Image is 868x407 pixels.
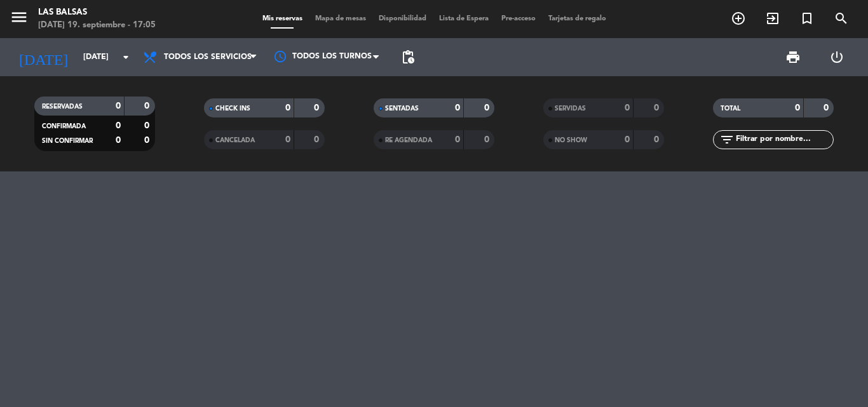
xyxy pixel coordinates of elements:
[719,132,735,147] i: filter_list
[542,15,613,22] span: Tarjetas de regalo
[654,103,661,112] strong: 0
[372,15,433,22] span: Disponibilidad
[116,121,121,130] strong: 0
[42,123,86,130] span: CONFIRMADA
[731,11,746,26] i: add_circle_outline
[455,103,460,112] strong: 0
[144,102,152,110] strong: 0
[625,103,630,112] strong: 0
[314,135,322,144] strong: 0
[42,103,83,110] span: RESERVADAS
[10,43,77,71] i: [DATE]
[765,11,780,26] i: exit_to_app
[433,15,495,22] span: Lista de Espera
[256,15,309,22] span: Mis reservas
[625,135,630,144] strong: 0
[654,135,661,144] strong: 0
[164,53,252,62] span: Todos los servicios
[285,135,290,144] strong: 0
[215,105,250,112] span: CHECK INS
[785,50,801,65] span: print
[834,11,849,26] i: search
[555,105,586,112] span: SERVIDAS
[795,103,800,112] strong: 0
[495,15,542,22] span: Pre-acceso
[815,38,858,76] div: LOG OUT
[215,137,255,143] span: CANCELADA
[144,121,152,130] strong: 0
[400,50,416,65] span: pending_actions
[555,137,587,143] span: NO SHOW
[484,135,492,144] strong: 0
[455,135,460,144] strong: 0
[309,15,372,22] span: Mapa de mesas
[824,103,831,112] strong: 0
[799,11,815,26] i: turned_in_not
[735,133,833,147] input: Filtrar por nombre...
[144,136,152,145] strong: 0
[484,103,492,112] strong: 0
[10,8,29,27] i: menu
[314,103,322,112] strong: 0
[721,105,740,112] span: TOTAL
[285,103,290,112] strong: 0
[42,138,93,144] span: SIN CONFIRMAR
[38,19,156,32] div: [DATE] 19. septiembre - 17:05
[118,50,133,65] i: arrow_drop_down
[38,6,156,19] div: Las Balsas
[10,8,29,31] button: menu
[385,105,419,112] span: SENTADAS
[385,137,432,143] span: RE AGENDADA
[829,50,844,65] i: power_settings_new
[116,136,121,145] strong: 0
[116,102,121,110] strong: 0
